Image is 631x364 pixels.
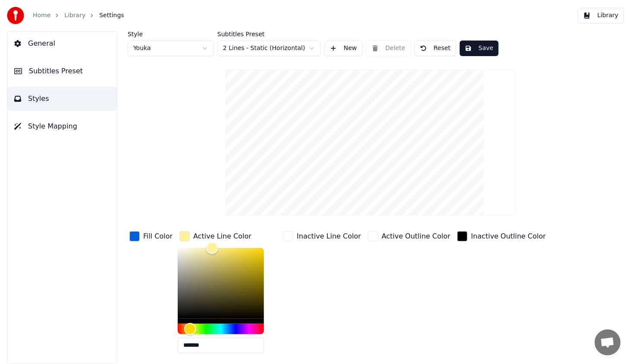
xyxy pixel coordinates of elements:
[28,38,55,49] span: General
[29,66,83,76] span: Subtitles Preset
[64,11,85,20] a: Library
[414,41,456,56] button: Reset
[382,231,450,242] div: Active Outline Color
[7,7,24,24] img: youka
[281,229,363,243] button: Inactive Line Color
[178,248,264,319] div: Color
[7,59,117,83] button: Subtitles Preset
[460,41,499,56] button: Save
[178,229,253,243] button: Active Line Color
[128,31,214,37] label: Style
[28,94,49,104] span: Styles
[143,231,173,242] div: Fill Color
[7,87,117,111] button: Styles
[324,41,363,56] button: New
[7,31,117,56] button: General
[193,231,251,242] div: Active Line Color
[455,229,547,243] button: Inactive Outline Color
[578,8,624,23] button: Library
[217,31,321,37] label: Subtitles Preset
[595,329,621,355] div: פתח צ'אט
[471,231,546,242] div: Inactive Outline Color
[178,324,264,334] div: Hue
[28,121,77,132] span: Style Mapping
[33,11,50,20] a: Home
[128,229,174,243] button: Fill Color
[7,114,117,138] button: Style Mapping
[33,11,124,20] nav: breadcrumb
[297,231,361,242] div: Inactive Line Color
[366,229,452,243] button: Active Outline Color
[99,11,124,20] span: Settings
